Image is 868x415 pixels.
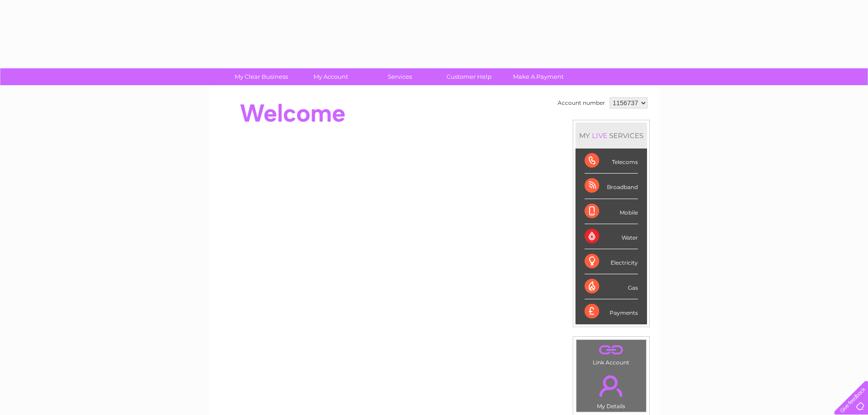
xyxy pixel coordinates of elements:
[585,149,638,174] div: Telecoms
[555,95,607,111] td: Account number
[585,249,638,274] div: Electricity
[224,68,299,85] a: My Clear Business
[501,68,576,85] a: Make A Payment
[590,131,609,140] div: LIVE
[293,68,368,85] a: My Account
[575,123,647,149] div: MY SERVICES
[585,299,638,324] div: Payments
[362,68,437,85] a: Services
[579,370,644,402] a: .
[585,199,638,224] div: Mobile
[576,368,647,412] td: My Details
[576,339,647,368] td: Link Account
[579,342,644,358] a: .
[585,224,638,249] div: Water
[431,68,507,85] a: Customer Help
[585,274,638,299] div: Gas
[585,174,638,199] div: Broadband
